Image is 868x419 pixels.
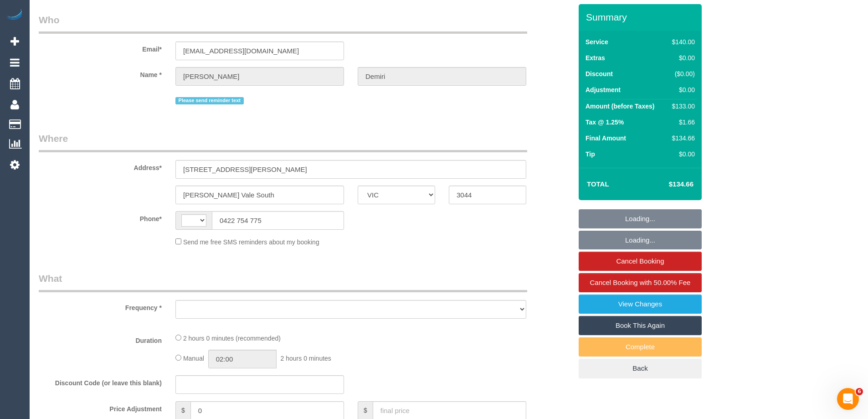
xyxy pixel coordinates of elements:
[281,355,331,362] span: 2 hours 0 minutes
[39,272,527,292] legend: What
[579,252,702,271] a: Cancel Booking
[668,37,695,47] div: $140.00
[183,335,281,342] span: 2 hours 0 minutes (recommended)
[183,238,319,246] span: Send me free SMS reminders about my booking
[668,150,695,159] div: $0.00
[642,181,693,188] h4: $134.66
[183,355,204,362] span: Manual
[586,53,605,62] label: Extras
[579,295,702,314] a: View Changes
[579,273,702,292] a: Cancel Booking with 50.00% Fee
[32,67,169,79] label: Name *
[586,150,595,159] label: Tip
[590,279,691,286] span: Cancel Booking with 50.00% Fee
[32,300,169,312] label: Frequency *
[579,316,702,335] a: Book This Again
[449,186,526,204] input: Post Code*
[32,401,169,414] label: Price Adjustment
[32,160,169,172] label: Address*
[32,333,169,345] label: Duration
[586,12,697,22] h3: Summary
[668,69,695,78] div: ($0.00)
[837,388,859,410] iframe: Intercom live chat
[668,102,695,111] div: $133.00
[212,211,344,230] input: Phone*
[856,388,863,395] span: 6
[175,41,344,60] input: Email*
[668,134,695,143] div: $134.66
[586,118,624,127] label: Tax @ 1.25%
[586,69,613,78] label: Discount
[32,41,169,54] label: Email*
[175,97,244,104] span: Please send reminder text
[586,37,608,47] label: Service
[39,13,527,34] legend: Who
[586,134,626,143] label: Final Amount
[587,180,609,188] strong: Total
[586,85,621,94] label: Adjustment
[668,118,695,127] div: $1.66
[39,132,527,152] legend: Where
[175,67,344,86] input: First Name*
[32,211,169,223] label: Phone*
[579,359,702,378] a: Back
[358,67,526,86] input: Last Name*
[668,53,695,62] div: $0.00
[668,85,695,94] div: $0.00
[5,9,24,22] img: Automaid Logo
[586,102,654,111] label: Amount (before Taxes)
[175,186,344,204] input: Suburb*
[32,375,169,388] label: Discount Code (or leave this blank)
